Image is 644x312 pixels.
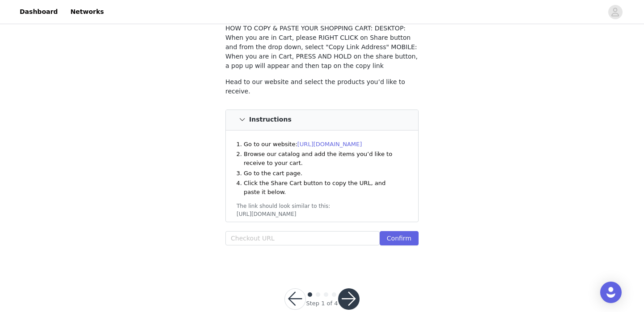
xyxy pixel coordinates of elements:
button: Confirm [380,231,419,245]
li: Click the Share Cart button to copy the URL, and paste it below. [244,179,403,196]
input: Checkout URL [225,231,380,245]
a: Dashboard [14,2,63,22]
a: [URL][DOMAIN_NAME] [297,141,362,148]
p: HOW TO COPY & PASTE YOUR SHOPPING CART: DESKTOP: When you are in Cart, please RIGHT CLICK on Shar... [225,24,419,71]
h4: Instructions [249,116,292,123]
a: Networks [65,2,109,22]
div: Step 1 of 4 [306,299,338,308]
div: Open Intercom Messenger [600,282,622,303]
p: Head to our website and select the products you’d like to receive. [225,77,419,96]
li: Go to the cart page. [244,169,403,178]
div: The link should look similar to this: [237,202,407,210]
li: Browse our catalog and add the items you’d like to receive to your cart. [244,150,403,167]
li: Go to our website: [244,140,403,149]
div: [URL][DOMAIN_NAME] [237,210,407,218]
div: avatar [611,5,619,19]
